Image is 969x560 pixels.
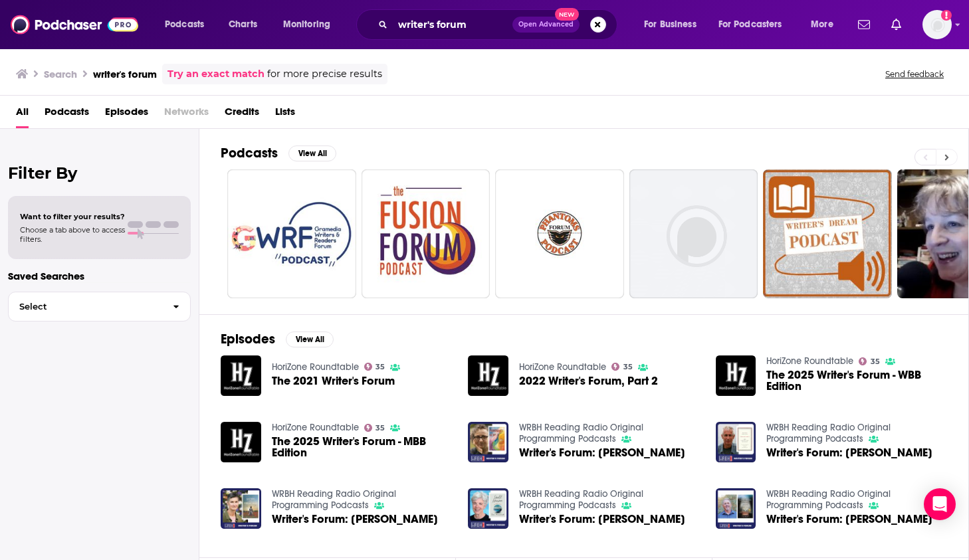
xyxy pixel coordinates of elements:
a: HoriZone Roundtable [519,361,606,373]
button: Show profile menu [922,10,952,39]
span: More [811,15,833,34]
a: Lists [275,101,295,128]
span: Writer's Forum: [PERSON_NAME] [519,447,685,458]
h2: Filter By [8,163,191,183]
a: 35 [364,424,385,432]
span: Want to filter your results? [20,212,125,221]
a: Writer's Forum: Sue Mell [468,422,508,462]
a: The 2025 Writer's Forum - WBB Edition [766,369,947,392]
a: HoriZone Roundtable [272,422,359,433]
span: Logged in as RiverheadPublicity [922,10,952,39]
span: Writer's Forum: [PERSON_NAME] [766,513,932,525]
button: open menu [274,14,348,35]
button: open menu [802,14,850,35]
span: Charts [229,15,257,34]
a: 2022 Writer's Forum, Part 2 [519,375,658,387]
a: WRBH Reading Radio Original Programming Podcasts [766,422,891,444]
h2: Podcasts [221,145,278,161]
a: HoriZone Roundtable [272,361,359,373]
img: Writer's Forum: Robin Waterfield [716,422,756,462]
a: 35 [859,357,880,365]
button: Send feedback [881,68,948,80]
a: Show notifications dropdown [886,13,907,36]
img: Writer's Forum: Gary Howell [716,488,756,529]
img: 2022 Writer's Forum, Part 2 [468,355,508,396]
a: PodcastsView All [221,145,336,161]
span: Writer's Forum: [PERSON_NAME] [519,513,685,525]
h2: Episodes [221,331,275,347]
span: Networks [164,101,209,128]
a: All [16,101,29,128]
a: Charts [220,14,265,35]
button: open menu [156,14,221,35]
a: EpisodesView All [221,331,334,347]
div: Search podcasts, credits, & more... [369,9,630,40]
a: Credits [225,101,259,128]
h3: writer's forum [93,68,157,80]
button: open menu [635,14,713,35]
a: Try an exact match [167,66,265,82]
span: New [555,8,579,21]
a: Podcasts [45,101,89,128]
input: Search podcasts, credits, & more... [393,14,512,35]
img: User Profile [922,10,952,39]
span: Podcasts [165,15,204,34]
a: Writer's Forum: Robin Waterfield [766,447,932,458]
img: The 2021 Writer's Forum [221,355,261,396]
img: Podchaser - Follow, Share and Rate Podcasts [11,12,138,37]
a: Writer's Forum: Suzanne Feldman [272,513,438,525]
button: View All [286,331,334,347]
img: Writer's Forum: Suzanne Feldman [221,488,261,529]
a: Episodes [105,101,148,128]
h3: Search [44,68,77,80]
a: Writer's Forum: Gary Howell [766,513,932,525]
span: 35 [376,364,385,370]
span: For Podcasters [718,15,782,34]
button: Open AdvancedNew [512,17,580,33]
a: The 2025 Writer's Forum - MBB Edition [272,436,453,458]
span: 35 [376,425,385,431]
span: Select [9,302,162,311]
span: 35 [623,364,633,370]
a: Writer's Forum: Toni Mirosevich [519,513,685,525]
span: Choose a tab above to access filters. [20,225,125,244]
p: Saved Searches [8,270,191,282]
span: Open Advanced [518,21,574,28]
a: 35 [364,363,385,371]
img: The 2025 Writer's Forum - MBB Edition [221,422,261,462]
img: Writer's Forum: Toni Mirosevich [468,488,508,529]
div: Open Intercom Messenger [924,488,956,520]
a: The 2021 Writer's Forum [272,375,395,387]
a: Show notifications dropdown [853,13,875,36]
button: open menu [710,14,802,35]
a: WRBH Reading Radio Original Programming Podcasts [519,488,643,511]
span: Writer's Forum: [PERSON_NAME] [766,447,932,458]
img: The 2025 Writer's Forum - WBB Edition [716,355,756,396]
a: Writer's Forum: Sue Mell [519,447,685,458]
span: for more precise results [267,66,382,82]
button: View All [288,145,336,161]
button: Select [8,292,191,322]
a: WRBH Reading Radio Original Programming Podcasts [766,488,891,511]
a: 35 [611,363,633,371]
span: Writer's Forum: [PERSON_NAME] [272,513,438,525]
a: HoriZone Roundtable [766,355,853,367]
span: 35 [871,359,880,365]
